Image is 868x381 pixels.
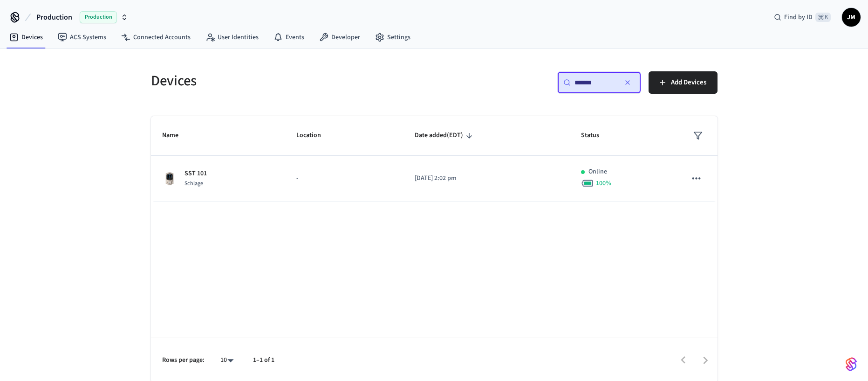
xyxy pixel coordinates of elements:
span: Location [296,128,333,143]
a: Settings [368,29,418,46]
span: 100 % [596,179,611,188]
p: 1–1 of 1 [253,355,274,365]
span: Add Devices [671,76,706,89]
span: ⌘ K [815,13,831,22]
h5: Devices [151,71,429,90]
span: Production [80,11,117,23]
img: SeamLogoGradient.69752ec5.svg [846,357,857,372]
p: Online [588,167,607,177]
span: Name [162,128,191,143]
a: Developer [312,29,368,46]
p: SST 101 [185,169,207,179]
a: Events [266,29,312,46]
a: ACS Systems [50,29,114,46]
span: Status [581,128,611,143]
span: Date added(EDT) [415,128,475,143]
span: JM [843,9,860,26]
table: sticky table [151,116,718,201]
span: Production [36,12,72,23]
div: 10 [216,353,238,367]
span: Find by ID [784,13,813,22]
button: JM [842,8,861,27]
a: User Identities [198,29,266,46]
span: Schlage [185,180,203,187]
p: [DATE] 2:02 pm [415,173,559,183]
a: Devices [2,29,50,46]
img: Schlage Sense Smart Deadbolt with Camelot Trim, Front [162,171,177,186]
div: Find by ID⌘ K [766,9,838,26]
a: Connected Accounts [114,29,198,46]
button: Add Devices [649,71,718,94]
p: - [296,173,392,183]
p: Rows per page: [162,355,205,365]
